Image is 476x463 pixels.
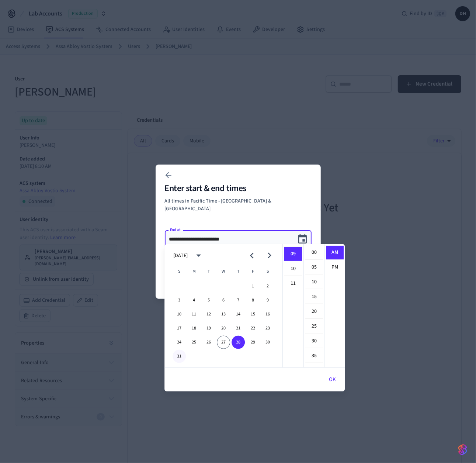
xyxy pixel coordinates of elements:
button: 30 [261,336,274,349]
span: Sunday [173,264,186,279]
button: 12 [202,308,215,321]
button: 8 [246,294,260,307]
li: 20 minutes [305,305,323,319]
button: calendar view is open, switch to year view [190,247,207,264]
span: Thursday [232,264,245,279]
button: 16 [261,308,274,321]
span: Monday [187,264,201,279]
li: 11 hours [284,277,302,290]
ul: Select meridiem [324,244,345,367]
button: 23 [261,322,274,335]
button: 9 [261,294,274,307]
button: Previous month [243,247,261,264]
button: 15 [246,308,260,321]
img: SeamLogoGradient.69752ec5.svg [458,444,467,456]
span: Saturday [261,264,274,279]
button: 6 [217,294,230,307]
div: [DATE] [173,252,188,259]
button: 4 [187,294,201,307]
button: 7 [232,294,245,307]
button: 25 [187,336,201,349]
button: Choose date, selected date is Aug 28, 2025 [294,231,311,248]
li: 30 minutes [305,334,323,348]
li: AM [326,246,344,260]
button: 28 [232,336,245,349]
button: 31 [173,350,186,363]
button: 21 [232,322,245,335]
button: OK [320,371,345,388]
button: Next month [261,247,278,264]
li: 9 hours [284,247,302,261]
button: 22 [246,322,260,335]
li: 40 minutes [305,364,323,378]
li: 0 minutes [305,246,323,260]
h2: Enter start & end times [165,184,312,193]
button: 27 [217,336,230,349]
button: 1 [246,280,260,293]
button: 2 [261,280,274,293]
label: End at [170,227,181,233]
button: 17 [173,322,186,335]
span: All times in Pacific Time - [GEOGRAPHIC_DATA] & [GEOGRAPHIC_DATA] [165,197,272,213]
li: 35 minutes [305,349,323,363]
li: PM [326,260,344,274]
button: 18 [187,322,201,335]
button: 20 [217,322,230,335]
button: 26 [202,336,215,349]
button: 29 [246,336,260,349]
button: 5 [202,294,215,307]
button: 24 [173,336,186,349]
span: Friday [246,264,260,279]
li: 25 minutes [305,319,323,334]
ul: Select hours [283,244,303,367]
button: 3 [173,294,186,307]
button: 13 [217,308,230,321]
li: 15 minutes [305,290,323,304]
ul: Select minutes [303,244,324,367]
button: 10 [173,308,186,321]
li: 5 minutes [305,260,323,274]
button: 11 [187,308,201,321]
button: 19 [202,322,215,335]
button: 14 [232,308,245,321]
span: Wednesday [217,264,230,279]
li: 10 hours [284,262,302,276]
span: Tuesday [202,264,215,279]
li: 10 minutes [305,275,323,289]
